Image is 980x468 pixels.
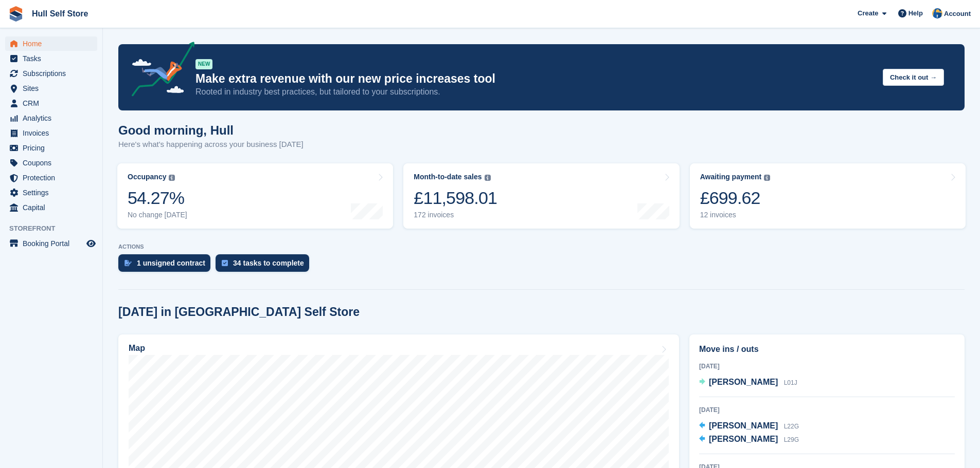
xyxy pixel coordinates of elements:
[118,123,304,137] h1: Good morning, Hull
[5,185,97,200] a: menu
[118,254,216,277] a: 1 unsigned contract
[23,236,84,251] span: Booking Portal
[709,378,778,386] span: [PERSON_NAME]
[414,211,497,219] div: 172 invoices
[137,259,205,267] div: 1 unsigned contract
[124,260,132,266] img: contract_signature_icon-13c848040528278c33f63329250d36e43548de30e8caae1d1a13099fd9432cc5.svg
[118,139,304,151] p: Here's what's happening across your business [DATE]
[764,175,770,181] img: icon-info-grey-7440780725fd019a000dd9b08b2336e03edf1995a4989e88bcd33f0948082b44.svg
[403,163,679,229] a: Month-to-date sales £11,598.01 172 invoices
[699,420,799,433] a: [PERSON_NAME] L22G
[118,244,965,250] p: ACTIONS
[5,111,97,125] a: menu
[23,96,84,110] span: CRM
[5,126,97,140] a: menu
[23,111,84,125] span: Analytics
[5,36,97,51] a: menu
[222,260,228,266] img: task-75834270c22a3079a89374b754ae025e5fb1db73e45f91037f5363f120a921f8.svg
[700,173,762,181] div: Awaiting payment
[128,188,187,209] div: 54.27%
[699,433,799,446] a: [PERSON_NAME] L29G
[699,362,955,371] div: [DATE]
[23,185,84,200] span: Settings
[23,51,84,66] span: Tasks
[129,344,145,353] h2: Map
[414,188,497,209] div: £11,598.01
[709,421,778,430] span: [PERSON_NAME]
[5,156,97,170] a: menu
[85,237,97,250] a: Preview store
[169,175,175,181] img: icon-info-grey-7440780725fd019a000dd9b08b2336e03edf1995a4989e88bcd33f0948082b44.svg
[216,254,314,277] a: 34 tasks to complete
[5,81,97,96] a: menu
[414,173,482,181] div: Month-to-date sales
[690,163,966,229] a: Awaiting payment £699.62 12 invoices
[195,71,875,86] p: Make extra revenue with our new price increases tool
[23,141,84,155] span: Pricing
[117,163,393,229] a: Occupancy 54.27% No change [DATE]
[784,423,799,430] span: L22G
[123,42,195,100] img: price-adjustments-announcement-icon-8257ccfd72463d97f412b2fc003d46551f7dbcb40ab6d574587a9cd5c0d94...
[233,259,304,267] div: 34 tasks to complete
[883,69,944,86] button: Check it out →
[23,66,84,81] span: Subscriptions
[700,211,771,219] div: 12 invoices
[485,175,491,181] img: icon-info-grey-7440780725fd019a000dd9b08b2336e03edf1995a4989e88bcd33f0948082b44.svg
[699,343,955,355] h2: Move ins / outs
[23,200,84,215] span: Capital
[23,171,84,185] span: Protection
[784,379,797,386] span: L01J
[23,126,84,140] span: Invoices
[700,188,771,209] div: £699.62
[784,436,799,443] span: L29G
[858,8,878,18] span: Create
[28,5,92,22] a: Hull Self Store
[699,376,797,389] a: [PERSON_NAME] L01J
[8,6,24,22] img: stora-icon-8386f47178a22dfd0bd8f6a31ec36ba5ce8667c1dd55bd0f319d3a0aa187defe.svg
[5,171,97,185] a: menu
[128,211,187,219] div: No change [DATE]
[23,156,84,170] span: Coupons
[5,66,97,81] a: menu
[195,86,875,98] p: Rooted in industry best practices, but tailored to your subscriptions.
[699,405,955,415] div: [DATE]
[5,51,97,66] a: menu
[5,236,97,251] a: menu
[5,96,97,110] a: menu
[944,9,971,19] span: Account
[908,8,923,18] span: Help
[195,59,212,69] div: NEW
[9,223,102,234] span: Storefront
[23,81,84,96] span: Sites
[118,305,360,319] h2: [DATE] in [GEOGRAPHIC_DATA] Self Store
[23,36,84,51] span: Home
[5,141,97,155] a: menu
[128,173,166,181] div: Occupancy
[709,435,778,443] span: [PERSON_NAME]
[932,8,942,18] img: Hull Self Store
[5,200,97,215] a: menu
